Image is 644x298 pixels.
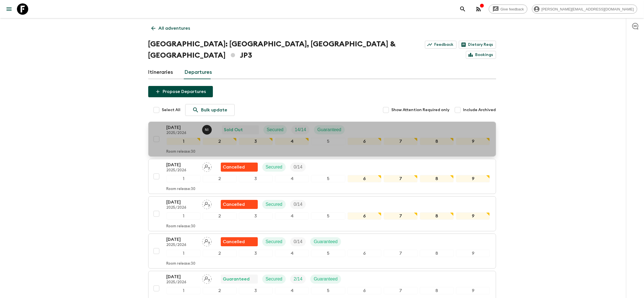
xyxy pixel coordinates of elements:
[348,212,381,220] div: 6
[294,164,302,170] p: 0 / 14
[314,238,338,245] p: Guaranteed
[223,276,250,282] p: Guaranteed
[203,138,237,145] div: 2
[167,168,198,173] p: 2025/2026
[384,250,418,257] div: 7
[202,127,213,131] span: Naoya Ishida
[317,126,341,133] p: Guaranteed
[262,237,286,246] div: Secured
[167,280,198,285] p: 2025/2026
[266,276,283,282] p: Secured
[221,237,258,246] div: Flash Pack cancellation
[314,276,338,282] p: Guaranteed
[295,126,306,133] p: 14 / 14
[294,201,302,208] p: 0 / 14
[420,250,454,257] div: 8
[311,212,345,220] div: 5
[538,7,637,11] span: [PERSON_NAME][EMAIL_ADDRESS][DOMAIN_NAME]
[167,161,198,168] p: [DATE]
[384,138,418,145] div: 7
[167,250,200,257] div: 1
[262,275,286,284] div: Secured
[221,200,258,209] div: Flash Pack cancellation
[167,273,198,280] p: [DATE]
[203,175,237,182] div: 2
[311,175,345,182] div: 5
[148,86,213,97] button: Propose Departures
[167,187,196,191] p: Room release: 30
[497,7,527,11] span: Give feedback
[202,164,212,169] span: Assign pack leader
[167,131,198,135] p: 2025/2026
[294,276,302,282] p: 2 / 14
[348,138,381,145] div: 6
[167,199,198,206] p: [DATE]
[311,250,345,257] div: 5
[167,150,196,154] p: Room release: 30
[202,276,212,280] span: Assign pack leader
[294,238,302,245] p: 0 / 14
[202,239,212,243] span: Assign pack leader
[420,138,454,145] div: 8
[348,287,381,294] div: 6
[223,238,245,245] p: Cancelled
[290,200,306,209] div: Trip Fill
[239,175,273,182] div: 3
[263,125,287,134] div: Secured
[489,5,527,14] a: Give feedback
[466,51,496,59] a: Bookings
[456,175,490,182] div: 9
[456,250,490,257] div: 9
[167,212,200,220] div: 1
[202,201,212,206] span: Assign pack leader
[223,164,245,170] p: Cancelled
[532,5,637,14] div: [PERSON_NAME][EMAIL_ADDRESS][DOMAIN_NAME]
[148,38,414,61] h1: [GEOGRAPHIC_DATA]: [GEOGRAPHIC_DATA], [GEOGRAPHIC_DATA] & [GEOGRAPHIC_DATA] JP3
[266,238,283,245] p: Secured
[266,164,283,170] p: Secured
[203,287,237,294] div: 2
[384,287,418,294] div: 7
[267,126,284,133] p: Secured
[239,212,273,220] div: 3
[148,234,496,269] button: [DATE]2025/2026Assign pack leaderFlash Pack cancellationSecuredTrip FillGuaranteed123456789Room r...
[291,125,309,134] div: Trip Fill
[425,41,457,49] a: Feedback
[167,206,198,210] p: 2025/2026
[456,212,490,220] div: 9
[239,250,273,257] div: 3
[223,201,245,208] p: Cancelled
[167,224,196,229] p: Room release: 30
[3,3,15,15] button: menu
[384,175,418,182] div: 7
[167,262,196,266] p: Room release: 30
[266,201,283,208] p: Secured
[167,287,200,294] div: 1
[221,163,258,172] div: Flash Pack cancellation
[224,126,243,133] p: Sold Out
[148,122,496,157] button: [DATE]2025/2026Naoya IshidaSold OutSecuredTrip FillGuaranteed123456789Room release:30
[167,236,198,243] p: [DATE]
[262,163,286,172] div: Secured
[185,104,235,116] a: Bulk update
[420,287,454,294] div: 8
[148,196,496,231] button: [DATE]2025/2026Assign pack leaderFlash Pack cancellationSecuredTrip Fill123456789Room release:30
[239,287,273,294] div: 3
[290,275,306,284] div: Trip Fill
[456,287,490,294] div: 9
[167,175,200,182] div: 1
[348,175,381,182] div: 6
[239,138,273,145] div: 3
[167,138,200,145] div: 1
[459,41,496,49] a: Dietary Reqs
[262,200,286,209] div: Secured
[290,237,306,246] div: Trip Fill
[457,3,468,15] button: search adventures
[185,66,212,79] a: Departures
[311,287,345,294] div: 5
[275,250,309,257] div: 4
[202,125,213,135] button: NI
[203,212,237,220] div: 2
[203,250,237,257] div: 2
[275,212,309,220] div: 4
